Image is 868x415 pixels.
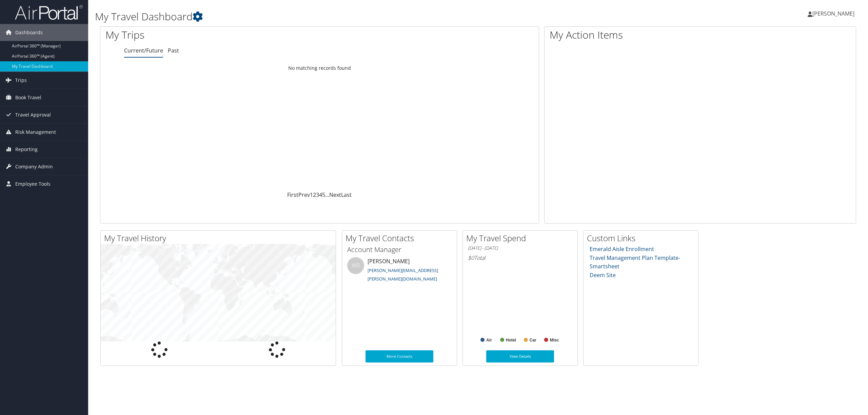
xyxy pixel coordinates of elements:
text: Car [530,338,536,343]
span: $0 [468,254,474,262]
span: Trips [15,72,27,89]
span: … [325,191,329,199]
a: Next [329,191,341,199]
li: [PERSON_NAME] [344,257,455,285]
text: Misc [550,338,559,343]
span: Book Travel [15,89,41,106]
a: 1 [310,191,313,199]
img: airportal-logo.png [15,4,83,20]
a: Prev [298,191,310,199]
span: Risk Management [15,124,56,141]
h1: My Travel Dashboard [95,9,606,24]
a: 3 [316,191,319,199]
a: [PERSON_NAME] [808,3,861,24]
h2: My Travel Spend [466,232,577,244]
span: Employee Tools [15,175,51,192]
span: Reporting [15,141,38,158]
div: WB [347,257,364,274]
span: [PERSON_NAME] [812,10,854,17]
a: 2 [313,191,316,199]
a: Deem Site [590,271,616,279]
a: 5 [322,191,325,199]
text: Air [486,338,492,343]
a: Past [168,47,179,54]
a: 4 [319,191,322,199]
a: Travel Management Plan Template- Smartsheet [590,254,680,270]
a: More Contacts [366,350,433,362]
h6: [DATE] - [DATE] [468,245,572,251]
h1: My Trips [105,28,351,42]
span: Company Admin [15,158,53,175]
h2: My Travel History [104,232,336,244]
a: View Details [486,350,554,362]
h2: Custom Links [587,232,698,244]
a: Current/Future [124,47,163,54]
a: [PERSON_NAME][EMAIL_ADDRESS][PERSON_NAME][DOMAIN_NAME] [368,267,438,282]
h6: Total [468,254,572,262]
span: Travel Approval [15,106,51,123]
h1: My Action Items [545,28,856,42]
text: Hotel [506,338,516,343]
a: First [287,191,298,199]
a: Emerald Aisle Enrollment [590,245,654,253]
h2: My Travel Contacts [346,232,457,244]
span: Dashboards [15,24,43,41]
h3: Account Manager [347,245,452,254]
td: No matching records found [100,62,539,74]
a: Last [341,191,352,199]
